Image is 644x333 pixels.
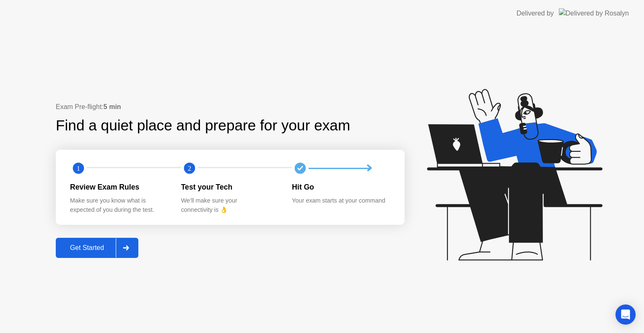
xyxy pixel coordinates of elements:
[58,244,116,252] div: Get Started
[70,182,168,193] div: Review Exam Rules
[188,164,191,172] text: 2
[181,196,279,214] div: We’ll make sure your connectivity is 👌
[292,196,390,206] div: Your exam starts at your command
[615,304,636,325] div: Open Intercom Messenger
[292,182,390,193] div: Hit Go
[517,8,554,18] div: Delivered by
[56,114,351,137] div: Find a quiet place and prepare for your exam
[56,102,405,112] div: Exam Pre-flight:
[181,182,279,193] div: Test your Tech
[56,238,138,258] button: Get Started
[77,164,80,172] text: 1
[104,103,121,110] b: 5 min
[70,196,168,214] div: Make sure you know what is expected of you during the test.
[559,8,629,18] img: Delivered by Rosalyn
